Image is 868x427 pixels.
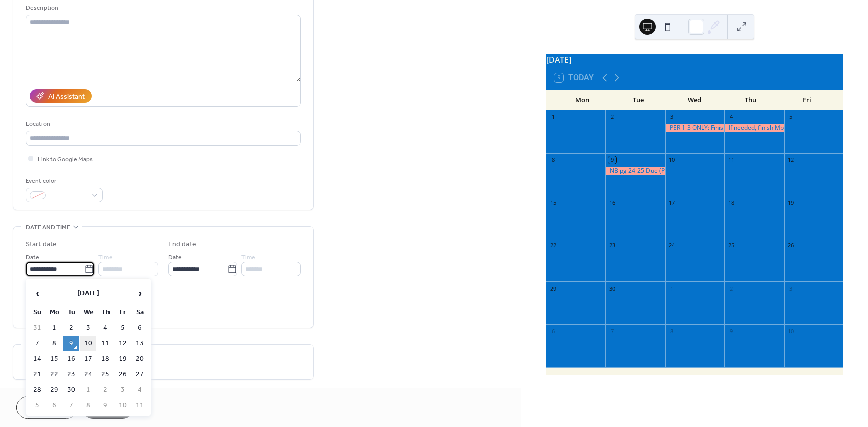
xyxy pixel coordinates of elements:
[26,222,70,233] span: Date and time
[549,199,557,206] div: 15
[63,352,79,366] td: 16
[132,283,147,303] span: ›
[605,167,665,175] div: NB pg 24-25 Due (Position vs Time Graph Activity)
[80,305,96,320] th: We
[46,367,62,382] td: 22
[29,336,45,351] td: 7
[26,252,39,263] span: Date
[97,367,114,382] td: 25
[46,352,62,366] td: 15
[549,242,557,249] div: 22
[115,367,131,382] td: 26
[26,239,57,250] div: Start date
[115,398,131,413] td: 10
[16,396,78,419] button: Cancel
[98,252,113,263] span: Time
[787,242,795,249] div: 26
[26,119,299,129] div: Location
[668,156,676,164] div: 10
[667,90,723,110] div: Wed
[38,154,93,165] span: Link to Google Maps
[115,336,131,351] td: 12
[549,113,557,121] div: 1
[549,327,557,335] div: 6
[787,284,795,292] div: 3
[29,321,45,335] td: 31
[80,336,96,351] td: 10
[26,3,299,13] div: Description
[132,367,148,382] td: 27
[608,113,616,121] div: 2
[30,283,45,303] span: ‹
[727,156,735,164] div: 11
[29,352,45,366] td: 14
[727,199,735,206] div: 18
[29,398,45,413] td: 5
[168,252,182,263] span: Date
[665,124,724,132] div: PER 1-3 ONLY: Finish pg 35, if needed (Physics Classroom)
[29,383,45,397] td: 28
[80,321,96,335] td: 3
[787,156,795,164] div: 12
[97,305,114,320] th: Th
[779,90,835,110] div: Fri
[26,176,101,186] div: Event color
[132,398,148,413] td: 11
[80,352,96,366] td: 17
[724,124,784,132] div: If needed, finish Mpg37 in NB pg19-20
[80,383,96,397] td: 1
[549,156,557,164] div: 8
[30,89,92,103] button: AI Assistant
[132,383,148,397] td: 4
[168,239,196,250] div: End date
[115,321,131,335] td: 5
[668,199,676,206] div: 17
[46,398,62,413] td: 6
[727,242,735,249] div: 25
[46,282,131,304] th: [DATE]
[608,199,616,206] div: 16
[97,321,114,335] td: 4
[723,90,779,110] div: Thu
[787,113,795,121] div: 5
[787,327,795,335] div: 10
[46,305,62,320] th: Mo
[727,284,735,292] div: 2
[97,398,114,413] td: 9
[63,367,79,382] td: 23
[610,90,667,110] div: Tue
[46,383,62,397] td: 29
[668,327,676,335] div: 8
[29,305,45,320] th: Su
[132,305,148,320] th: Sa
[63,398,79,413] td: 7
[46,336,62,351] td: 8
[608,284,616,292] div: 30
[115,383,131,397] td: 3
[668,242,676,249] div: 24
[132,352,148,366] td: 20
[132,336,148,351] td: 13
[48,92,85,102] div: AI Assistant
[546,54,843,66] div: [DATE]
[608,327,616,335] div: 7
[63,321,79,335] td: 2
[29,367,45,382] td: 21
[727,327,735,335] div: 9
[132,321,148,335] td: 6
[241,252,255,263] span: Time
[727,113,735,121] div: 4
[668,113,676,121] div: 3
[97,352,114,366] td: 18
[549,284,557,292] div: 29
[46,321,62,335] td: 1
[554,90,610,110] div: Mon
[97,336,114,351] td: 11
[63,383,79,397] td: 30
[80,367,96,382] td: 24
[608,242,616,249] div: 23
[97,383,114,397] td: 2
[80,398,96,413] td: 8
[115,352,131,366] td: 19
